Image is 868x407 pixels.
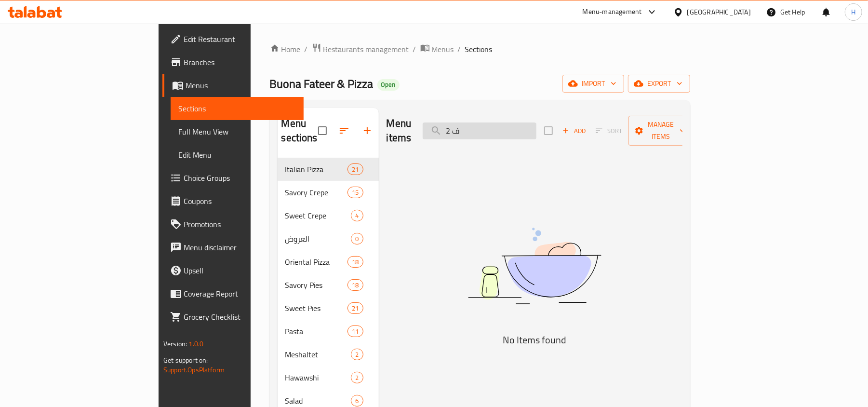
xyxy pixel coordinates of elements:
span: Savory Pies [285,279,348,291]
div: Menu-management [583,6,642,18]
span: Italian Pizza [285,163,348,175]
a: Promotions [162,213,304,236]
span: import [570,78,616,90]
div: Open [377,79,400,91]
div: Savory Pies18 [278,273,379,297]
span: Coverage Report [184,288,296,299]
span: Edit Restaurant [184,33,296,45]
span: 15 [348,188,362,197]
span: Coupons [184,195,296,207]
div: Italian Pizza21 [278,158,379,181]
div: Oriental Pizza18 [278,250,379,273]
span: Sort sections [333,119,356,142]
span: Menus [432,43,454,55]
a: Coupons [162,190,304,213]
div: Sweet Crepe4 [278,204,379,227]
span: H [851,7,855,17]
div: Hawawshi2 [278,366,379,389]
a: Choice Groups [162,166,304,190]
span: Select all sections [312,121,333,141]
span: Hawawshi [285,372,351,383]
span: Grocery Checklist [184,311,296,323]
span: Upsell [184,265,296,276]
div: items [351,233,363,244]
a: Menus [162,74,304,97]
div: items [347,326,363,337]
nav: breadcrumb [270,43,690,55]
h2: Menu items [387,116,412,145]
div: Sweet Pies21 [278,297,379,320]
span: Sections [465,43,493,55]
span: Pasta [285,326,348,337]
span: Sections [178,103,296,114]
div: Pasta11 [278,320,379,343]
a: Grocery Checklist [162,305,304,328]
span: 2 [351,350,362,359]
a: Coverage Report [162,282,304,305]
span: 6 [351,396,362,406]
div: Meshaltet2 [278,343,379,366]
div: items [347,163,363,175]
span: Sweet Crepe [285,210,351,221]
span: Oriental Pizza [285,256,348,268]
span: 18 [348,281,362,290]
span: Restaurants management [323,43,409,55]
button: import [562,75,624,93]
span: 1.0.0 [188,338,203,350]
span: Version: [163,338,187,350]
a: Edit Restaurant [162,27,304,51]
div: items [347,302,363,314]
span: 21 [348,165,362,174]
li: / [413,43,416,55]
div: items [347,187,363,198]
span: Menu disclaimer [184,242,296,253]
span: 4 [351,211,362,220]
div: items [351,372,363,383]
img: dish.svg [414,202,655,330]
a: Menus [420,43,454,55]
span: Menus [186,80,296,91]
span: Promotions [184,218,296,230]
div: items [347,279,363,291]
button: Manage items [628,116,693,146]
button: export [628,75,690,93]
h5: No Items found [414,332,655,348]
div: items [347,256,363,268]
span: 21 [348,304,362,313]
a: Support.OpsPlatform [163,364,225,376]
span: Get support on: [163,354,208,366]
button: Add section [356,119,379,142]
span: export [636,78,682,90]
span: 2 [351,373,362,382]
span: العروض [285,233,351,244]
span: 18 [348,258,362,267]
span: Add [561,125,587,136]
span: Full Menu View [178,126,296,137]
span: Salad [285,395,351,407]
span: Meshaltet [285,349,351,360]
a: Branches [162,51,304,74]
span: Edit Menu [178,149,296,161]
span: 11 [348,327,362,336]
span: Add item [559,123,589,138]
span: Sweet Pies [285,302,348,314]
div: items [351,349,363,360]
li: / [305,43,308,55]
a: Restaurants management [312,43,409,55]
div: items [351,395,363,407]
span: Branches [184,56,296,68]
span: Buona Fateer & Pizza [270,73,374,95]
a: Upsell [162,259,304,282]
div: items [351,210,363,221]
span: 0 [351,234,362,244]
div: Savory Crepe15 [278,181,379,204]
span: Choice Groups [184,172,296,184]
